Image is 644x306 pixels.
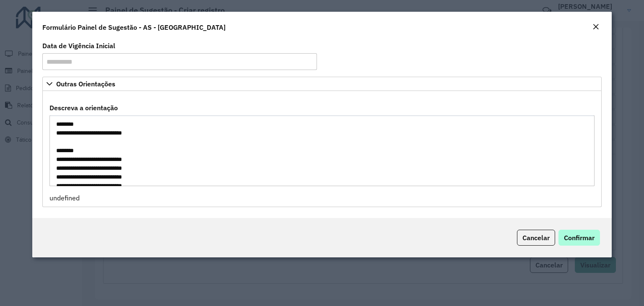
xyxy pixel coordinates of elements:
[564,233,595,242] span: Confirmar
[49,103,118,113] label: Descreva a orientação
[42,41,115,51] label: Data de Vigência Inicial
[42,91,602,207] div: Outras Orientações
[522,233,550,242] span: Cancelar
[592,23,599,30] em: Fechar
[42,77,602,91] a: Outras Orientações
[558,230,600,246] button: Confirmar
[42,22,226,32] h4: Formulário Painel de Sugestão - AS - [GEOGRAPHIC_DATA]
[56,80,115,87] span: Outras Orientações
[590,22,602,33] button: Close
[517,230,555,246] button: Cancelar
[49,194,80,202] span: undefined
